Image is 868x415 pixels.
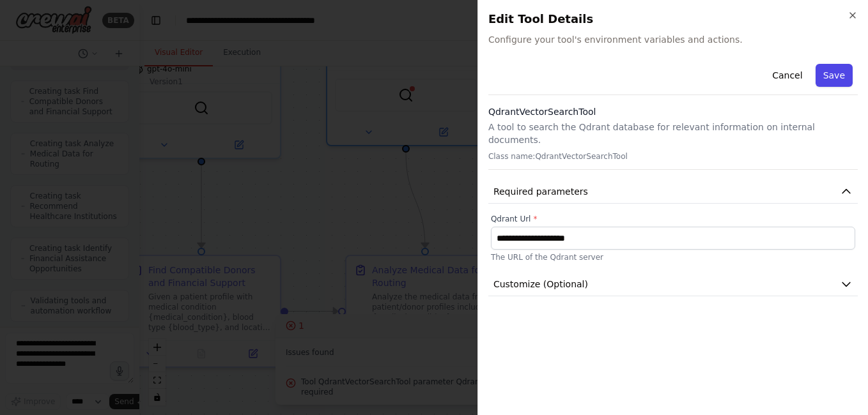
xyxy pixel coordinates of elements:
span: Configure your tool's environment variables and actions. [488,33,858,46]
span: Required parameters [493,185,588,198]
button: Cancel [764,64,810,87]
label: Qdrant Url [491,214,855,224]
p: Class name: QdrantVectorSearchTool [488,151,858,162]
h2: Edit Tool Details [488,10,858,28]
h3: QdrantVectorSearchTool [488,105,858,118]
p: The URL of the Qdrant server [491,252,855,262]
button: Save [816,64,853,87]
button: Customize (Optional) [488,273,858,296]
span: Customize (Optional) [493,278,588,290]
p: A tool to search the Qdrant database for relevant information on internal documents. [488,121,858,146]
button: Required parameters [488,180,858,204]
